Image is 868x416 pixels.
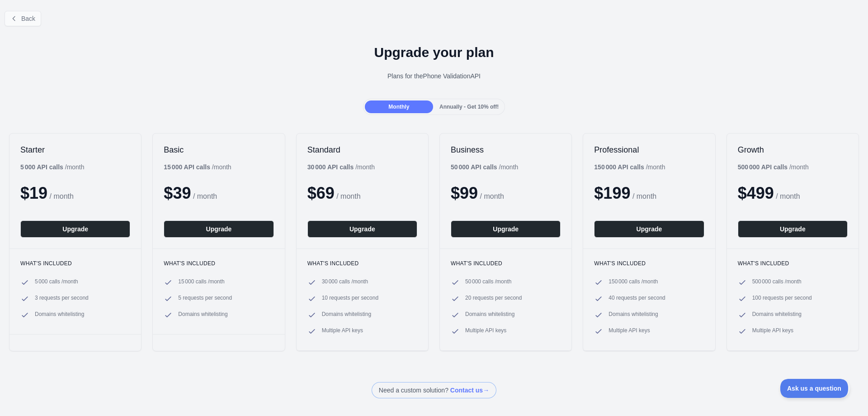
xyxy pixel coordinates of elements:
div: / month [594,163,665,172]
div: / month [307,163,375,172]
h2: Business [451,144,561,155]
b: 30 000 API calls [307,163,354,171]
b: 150 000 API calls [594,163,644,171]
h2: Professional [594,144,704,155]
iframe: Toggle Customer Support [780,379,850,398]
div: / month [451,163,518,172]
h2: Standard [307,144,417,155]
b: 50 000 API calls [451,163,497,171]
span: $ 99 [451,184,478,202]
span: $ 199 [594,184,630,202]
